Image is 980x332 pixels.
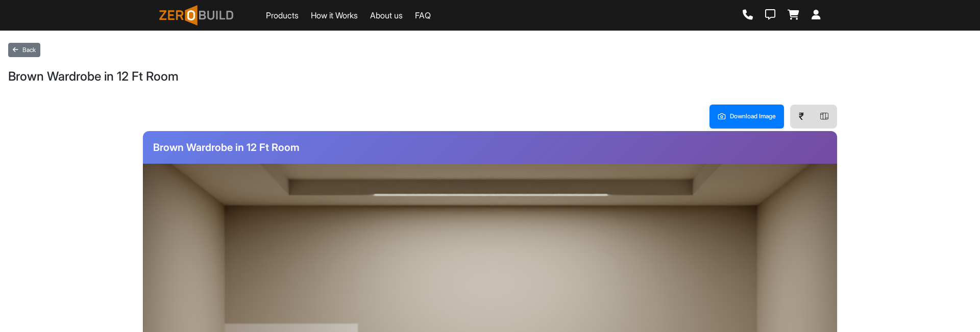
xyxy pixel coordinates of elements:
span: Download Image [730,112,776,121]
button: Back [8,43,40,57]
a: FAQ [415,9,431,21]
a: How it Works [311,9,358,21]
div: Toggle Price Display [791,105,812,128]
img: ZeroBuild logo [159,5,233,25]
a: About us [370,9,403,21]
h3: Brown Wardrobe in 12 Ft Room [143,131,837,164]
a: Login [812,10,821,21]
h1: Brown Wardrobe in 12 Ft Room [8,69,972,84]
a: Products [266,9,299,21]
button: Download Image [709,105,784,129]
div: Toggle Internal View [812,105,837,128]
